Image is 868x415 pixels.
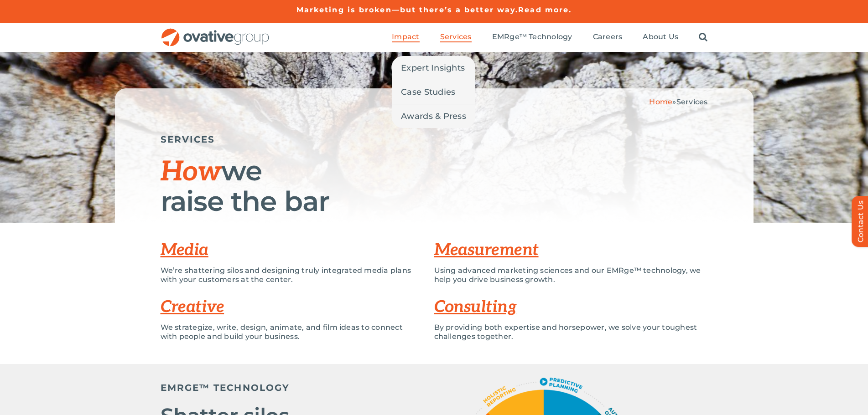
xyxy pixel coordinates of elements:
[161,323,421,341] p: We strategize, write, design, animate, and film ideas to connect with people and build your busin...
[401,86,455,98] span: Case Studies
[401,61,465,74] span: Expert Insights
[161,240,208,260] a: Media
[492,32,572,41] span: EMRge™ Technology
[643,32,678,41] span: About Us
[161,27,270,36] a: OG_Full_horizontal_RGB
[676,97,708,106] span: Services
[649,97,707,106] span: »
[161,134,708,145] h5: SERVICES
[161,156,708,216] h1: we raise the bar
[434,266,708,284] p: Using advanced marketing sciences and our EMRge™ technology, we help you drive business growth.
[440,32,472,41] span: Services
[161,382,379,393] h5: EMRGE™ TECHNOLOGY
[643,32,678,42] a: About Us
[434,297,517,317] a: Consulting
[392,32,419,42] a: Impact
[401,110,466,123] span: Awards & Press
[434,240,539,260] a: Measurement
[392,56,475,80] a: Expert Insights
[492,32,572,42] a: EMRge™ Technology
[392,23,707,52] nav: Menu
[518,5,572,14] a: Read more.
[593,32,623,42] a: Careers
[161,297,224,317] a: Creative
[593,32,623,41] span: Careers
[699,32,707,42] a: Search
[296,5,519,14] a: Marketing is broken—but there’s a better way.
[161,266,421,284] p: We’re shattering silos and designing truly integrated media plans with your customers at the center.
[392,32,419,41] span: Impact
[434,323,708,341] p: By providing both expertise and horsepower, we solve your toughest challenges together.
[649,97,672,106] a: Home
[161,156,221,189] span: How
[392,104,475,128] a: Awards & Press
[392,80,475,104] a: Case Studies
[440,32,472,42] a: Services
